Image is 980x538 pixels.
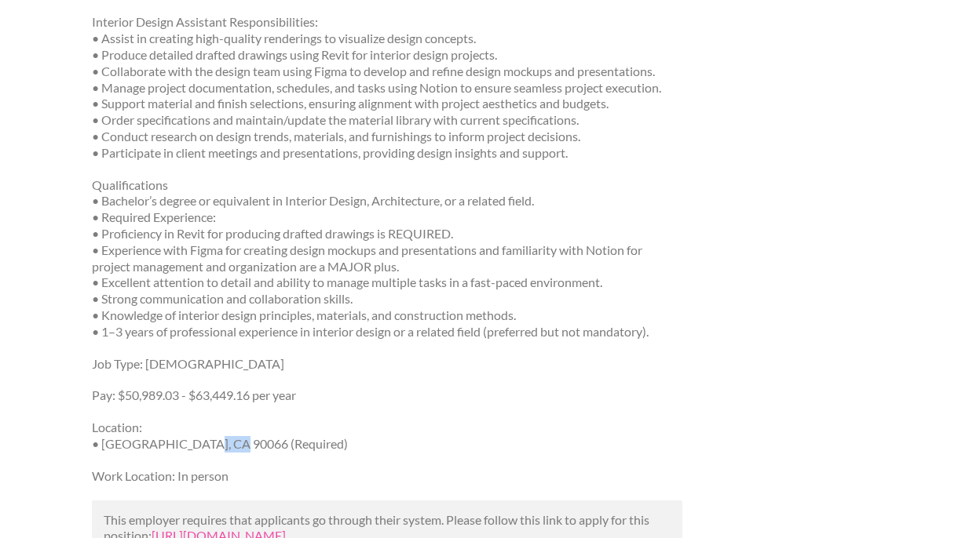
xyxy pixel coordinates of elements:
[92,14,683,161] p: Interior Design Assistant Responsibilities: • Assist in creating high-quality renderings to visua...
[92,177,683,340] p: Qualifications • Bachelor’s degree or equivalent in Interior Design, Architecture, or a related f...
[92,356,683,373] p: Job Type: [DEMOGRAPHIC_DATA]
[92,387,683,404] p: Pay: $50,989.03 - $63,449.16 per year
[92,468,683,485] p: Work Location: In person
[92,420,683,453] p: Location: • [GEOGRAPHIC_DATA], CA 90066 (Required)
